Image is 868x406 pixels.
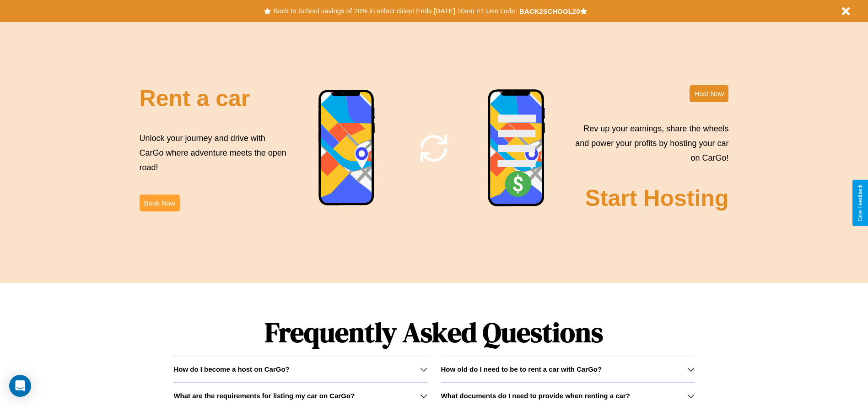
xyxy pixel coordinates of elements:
[318,89,376,207] img: phone
[173,392,355,400] h3: What are the requirements for listing my car on CarGo?
[173,365,289,373] h3: How do I become a host on CarGo?
[9,375,31,397] div: Open Intercom Messenger
[140,85,250,112] h2: Rent a car
[487,89,546,208] img: phone
[140,195,180,211] button: Book Now
[585,185,729,211] h2: Start Hosting
[140,131,290,175] p: Unlock your journey and drive with CarGo where adventure meets the open road!
[173,309,694,356] h1: Frequently Asked Questions
[690,85,728,102] button: Host Now
[857,184,863,222] div: Give Feedback
[271,5,519,17] button: Back to School savings of 20% in select cities! Ends [DATE] 10am PT.Use code:
[441,392,630,400] h3: What documents do I need to provide when renting a car?
[441,365,602,373] h3: How old do I need to be to rent a car with CarGo?
[570,121,728,166] p: Rev up your earnings, share the wheels and power your profits by hosting your car on CarGo!
[519,7,580,15] b: BACK2SCHOOL20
